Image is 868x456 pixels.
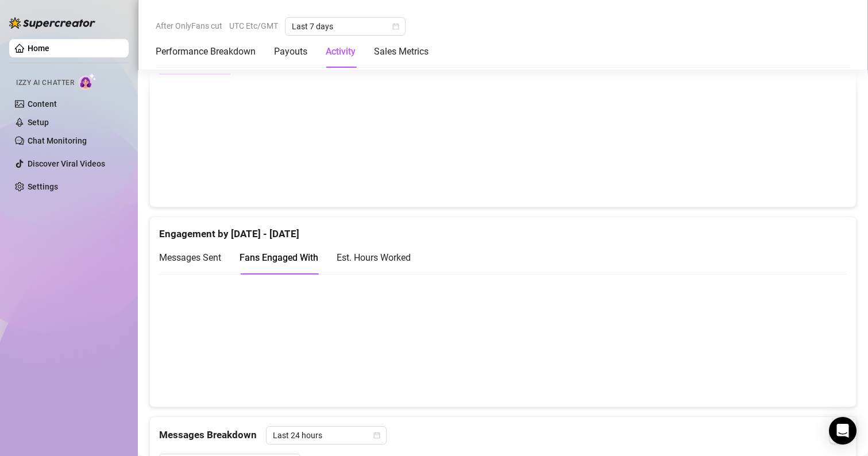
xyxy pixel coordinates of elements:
a: Discover Viral Videos [28,159,105,168]
img: logo-BBDzfeDw.svg [9,17,95,29]
span: calendar [373,432,380,439]
a: Content [28,99,57,109]
div: Sales Metrics [374,45,429,59]
span: calendar [392,23,399,30]
div: Activity [326,45,356,59]
span: Last 7 days [292,18,399,35]
span: Izzy AI Chatter [16,78,74,88]
div: Performance Breakdown [156,45,256,59]
span: Messages Sent [159,252,221,263]
a: Settings [28,182,58,191]
a: Setup [28,118,49,127]
a: Chat Monitoring [28,136,87,145]
span: Fans Engaged With [240,252,318,263]
div: Messages Breakdown [159,426,847,445]
div: Est. Hours Worked [337,250,411,265]
span: Last 24 hours [273,427,380,444]
a: Home [28,44,49,53]
div: Payouts [274,45,307,59]
span: After OnlyFans cut [156,17,222,34]
img: AI Chatter [79,73,97,90]
div: Engagement by [DATE] - [DATE] [159,217,847,242]
span: UTC Etc/GMT [229,17,278,34]
div: Open Intercom Messenger [829,417,857,445]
